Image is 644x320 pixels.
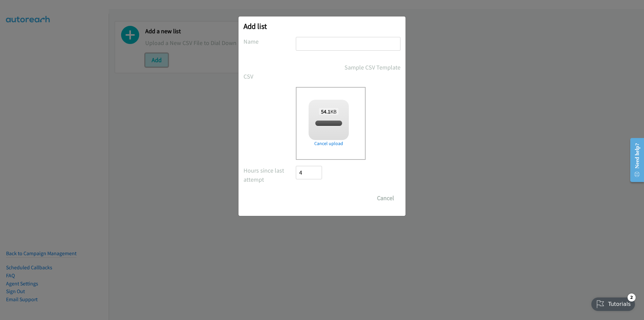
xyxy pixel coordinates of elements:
a: Sample CSV Template [344,63,400,72]
span: KB [319,108,339,115]
label: Hours since last attempt [244,166,296,184]
iframe: Checklist [587,291,639,315]
label: Name [244,37,296,46]
span: split_2.csv [317,120,340,127]
strong: 54.1 [321,108,330,115]
button: Cancel [371,191,400,205]
h2: Add list [244,21,400,31]
iframe: Resource Center [625,133,644,187]
a: Cancel upload [309,140,349,147]
label: CSV [244,72,296,81]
